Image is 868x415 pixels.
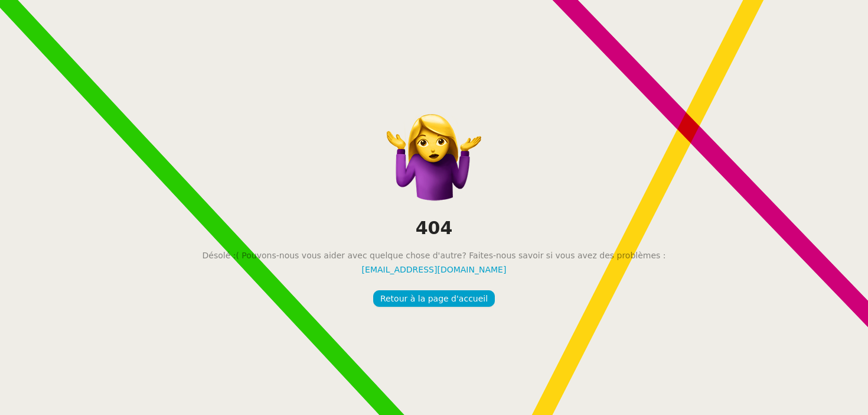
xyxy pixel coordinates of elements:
[387,108,481,203] img: card
[203,249,666,262] span: Désolé :( Pouvons-nous vous aider avec quelque chose d'autre? Faites-nous savoir si vous avez des...
[380,292,488,306] span: Retour à la page d'accueil
[416,216,453,241] h2: 404
[362,263,507,277] a: [EMAIL_ADDRESS][DOMAIN_NAME]
[373,290,495,307] button: Retour à la page d'accueil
